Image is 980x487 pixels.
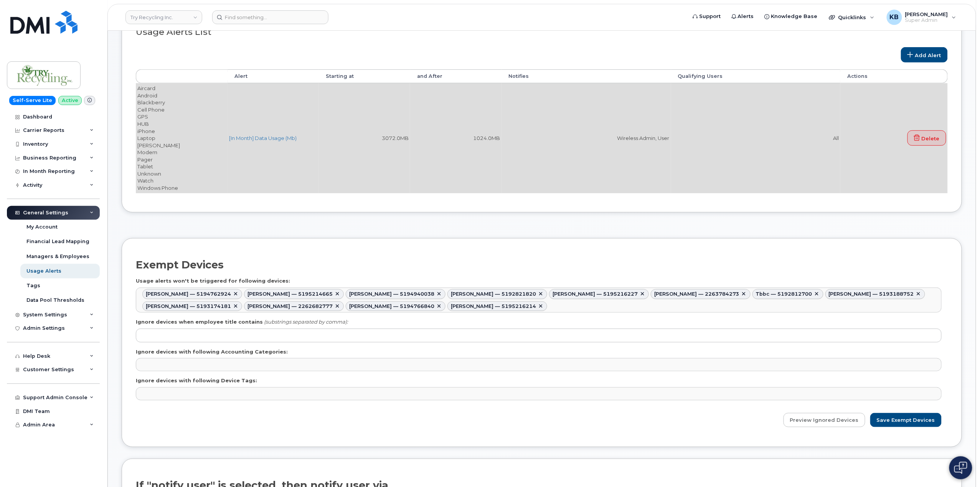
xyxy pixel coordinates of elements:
[136,318,263,326] label: Ignore devices when employee title contains
[502,69,671,83] th: Notifies
[136,83,228,193] td: Aircard Android Blackberry Cell Phone GPS HUB iPhone Laptop [PERSON_NAME] Modem Pager Tablet Unkn...
[699,13,721,20] span: Support
[319,83,410,193] td: 3072.0MB
[136,259,224,271] h2: Exempt Devices
[901,47,948,63] a: Add Alert
[905,17,948,23] span: Super Admin
[228,69,319,83] th: Alert
[212,10,328,24] input: Find something...
[759,9,823,24] a: Knowledge Base
[890,13,899,22] span: KB
[410,69,502,83] th: and After
[349,291,434,297] div: [PERSON_NAME] — 5194940038
[881,10,962,25] div: Kyle Burns
[784,413,865,427] button: Preview Ignored Devices
[146,303,231,309] div: [PERSON_NAME] — 5193174181
[247,303,333,309] div: [PERSON_NAME] — 2262682777
[738,13,754,20] span: Alerts
[829,291,914,297] div: [PERSON_NAME] — 5193188752
[771,13,818,20] span: Knowledge Base
[451,291,536,297] div: [PERSON_NAME] — 5192821820
[349,303,434,309] div: [PERSON_NAME] — 5194766840
[319,69,410,83] th: Starting at
[410,83,502,193] td: 1024.0MB
[671,83,841,193] td: All
[954,462,967,474] img: Open chat
[136,348,288,355] label: Ignore devices with following Accounting Categories:
[146,291,231,297] div: [PERSON_NAME] — 5194762924
[726,9,759,24] a: Alerts
[824,10,880,25] div: Quicklinks
[671,69,841,83] th: Qualifying Users
[229,135,297,141] a: [In Month] Data Usage (Mb)
[654,291,739,297] div: [PERSON_NAME] — 2263784273
[840,69,948,83] th: Actions
[553,291,638,297] div: [PERSON_NAME] — 5195216227
[907,130,946,146] a: Delete
[125,10,202,24] a: Try Recycling Inc.
[451,303,536,309] div: [PERSON_NAME] — 5195216214
[905,11,948,17] span: [PERSON_NAME]
[264,319,348,325] i: (substrings separated by comma):
[136,277,290,285] label: Usage alerts won't be triggered for following devices:
[838,14,866,20] span: Quicklinks
[502,83,671,193] td: Wireless Admin, User
[870,413,942,427] input: Save Exempt Devices
[136,377,257,384] label: Ignore devices with following Device Tags:
[756,291,812,297] div: Tbbc — 5192812700
[247,291,333,297] div: [PERSON_NAME] — 5195214665
[136,27,948,37] h3: Usage Alerts List
[687,9,726,24] a: Support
